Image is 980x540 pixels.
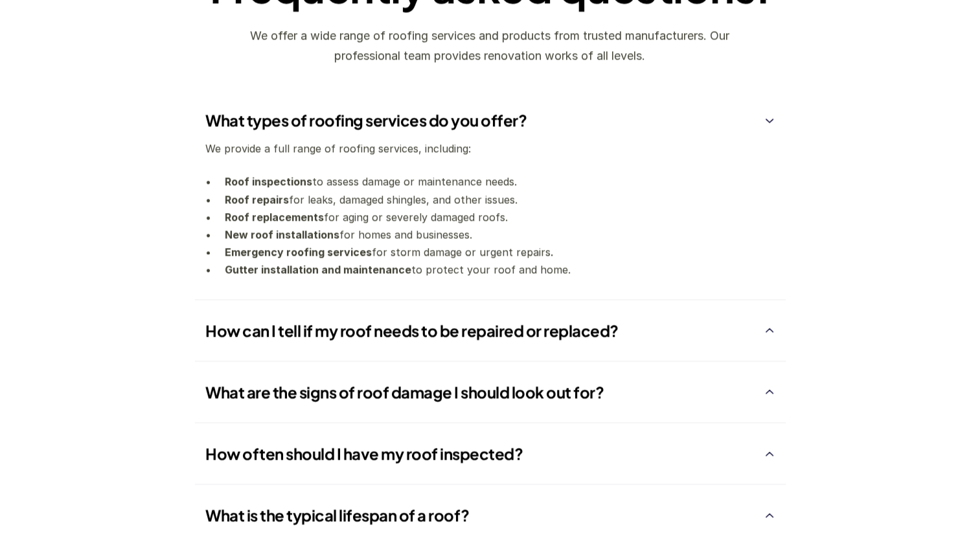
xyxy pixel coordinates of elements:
[249,26,730,65] p: We offer a wide range of roofing services and products from trusted manufacturers. Our profession...
[225,228,339,241] strong: New roof installations
[225,245,372,258] strong: Emergency roofing services
[205,320,757,340] h4: How can I tell if my roof needs to be repaired or replaced?
[205,444,757,464] h4: How often should I have my roof inspected?
[225,226,725,243] p: for homes and businesses.
[225,243,725,261] p: for storm damage or urgent repairs.
[225,192,289,205] strong: Roof repairs
[205,140,725,157] p: We provide a full range of roofing services, including:
[225,261,725,278] p: to protect your roof and home.
[225,210,324,223] strong: Roof replacements
[225,190,725,208] p: for leaks, damaged shingles, and other issues.
[205,505,757,525] h4: What is the typical lifespan of a roof?
[225,263,411,276] strong: Gutter installation and maintenance
[225,173,725,190] p: to assess damage or maintenance needs.
[205,381,757,401] h4: What are the signs of roof damage I should look out for?
[205,110,757,130] h4: What types of roofing services do you offer?
[225,208,725,225] p: for aging or severely damaged roofs.
[225,175,312,188] strong: Roof inspections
